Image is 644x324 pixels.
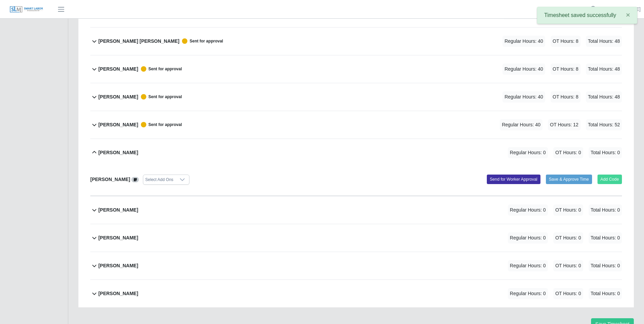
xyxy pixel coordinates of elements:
[487,175,540,184] button: Send for Worker Approval
[553,204,583,216] span: OT Hours: 0
[602,6,641,13] a: [PERSON_NAME]
[551,64,581,75] span: OT Hours: 8
[537,7,637,24] div: Timesheet saved successfully
[553,288,583,299] span: OT Hours: 0
[90,28,622,55] button: [PERSON_NAME] [PERSON_NAME] Sent for approval Regular Hours: 40 OT Hours: 8 Total Hours: 48
[589,288,622,299] span: Total Hours: 0
[508,204,548,216] span: Regular Hours: 0
[98,149,138,156] b: [PERSON_NAME]
[90,139,622,166] button: [PERSON_NAME] Regular Hours: 0 OT Hours: 0 Total Hours: 0
[90,224,622,252] button: [PERSON_NAME] Regular Hours: 0 OT Hours: 0 Total Hours: 0
[502,36,545,47] span: Regular Hours: 40
[90,83,622,111] button: [PERSON_NAME] Sent for approval Regular Hours: 40 OT Hours: 8 Total Hours: 48
[90,196,622,224] button: [PERSON_NAME] Regular Hours: 0 OT Hours: 0 Total Hours: 0
[138,94,182,100] span: Sent for approval
[138,122,182,127] span: Sent for approval
[90,177,130,182] b: [PERSON_NAME]
[502,91,545,103] span: Regular Hours: 40
[90,280,622,307] button: [PERSON_NAME] Regular Hours: 0 OT Hours: 0 Total Hours: 0
[589,204,622,216] span: Total Hours: 0
[10,6,43,13] img: SLM Logo
[589,147,622,158] span: Total Hours: 0
[131,177,139,182] a: View/Edit Notes
[90,55,622,83] button: [PERSON_NAME] Sent for approval Regular Hours: 40 OT Hours: 8 Total Hours: 48
[626,11,630,19] span: ×
[551,91,581,103] span: OT Hours: 8
[586,91,622,103] span: Total Hours: 48
[508,147,548,158] span: Regular Hours: 0
[546,175,592,184] button: Save & Approve Time
[586,64,622,75] span: Total Hours: 48
[90,252,622,280] button: [PERSON_NAME] Regular Hours: 0 OT Hours: 0 Total Hours: 0
[553,260,583,271] span: OT Hours: 0
[500,119,542,130] span: Regular Hours: 40
[586,36,622,47] span: Total Hours: 48
[143,175,176,184] div: Select Add Ons
[508,288,548,299] span: Regular Hours: 0
[508,260,548,271] span: Regular Hours: 0
[553,232,583,244] span: OT Hours: 0
[98,234,138,241] b: [PERSON_NAME]
[98,66,138,73] b: [PERSON_NAME]
[553,147,583,158] span: OT Hours: 0
[98,262,138,269] b: [PERSON_NAME]
[597,175,622,184] button: Add Code
[98,93,138,101] b: [PERSON_NAME]
[98,121,138,128] b: [PERSON_NAME]
[589,260,622,271] span: Total Hours: 0
[589,232,622,244] span: Total Hours: 0
[551,36,581,47] span: OT Hours: 8
[548,119,581,130] span: OT Hours: 12
[179,38,223,44] span: Sent for approval
[138,66,182,72] span: Sent for approval
[98,290,138,297] b: [PERSON_NAME]
[98,38,180,45] b: [PERSON_NAME] [PERSON_NAME]
[98,206,138,214] b: [PERSON_NAME]
[90,111,622,139] button: [PERSON_NAME] Sent for approval Regular Hours: 40 OT Hours: 12 Total Hours: 52
[508,232,548,244] span: Regular Hours: 0
[502,64,545,75] span: Regular Hours: 40
[586,119,622,130] span: Total Hours: 52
